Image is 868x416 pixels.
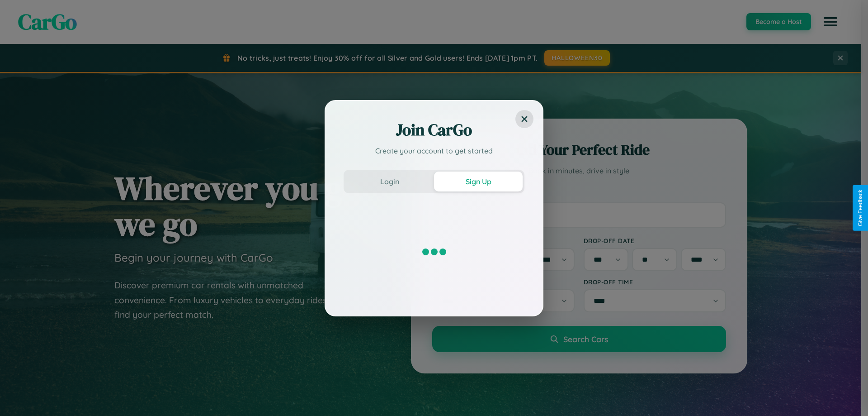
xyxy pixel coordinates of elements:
h2: Join CarGo [344,119,524,141]
button: Login [345,172,434,191]
button: Sign Up [434,172,523,191]
p: Create your account to get started [344,145,524,156]
div: Give Feedback [857,190,863,226]
iframe: Intercom live chat [9,385,31,407]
